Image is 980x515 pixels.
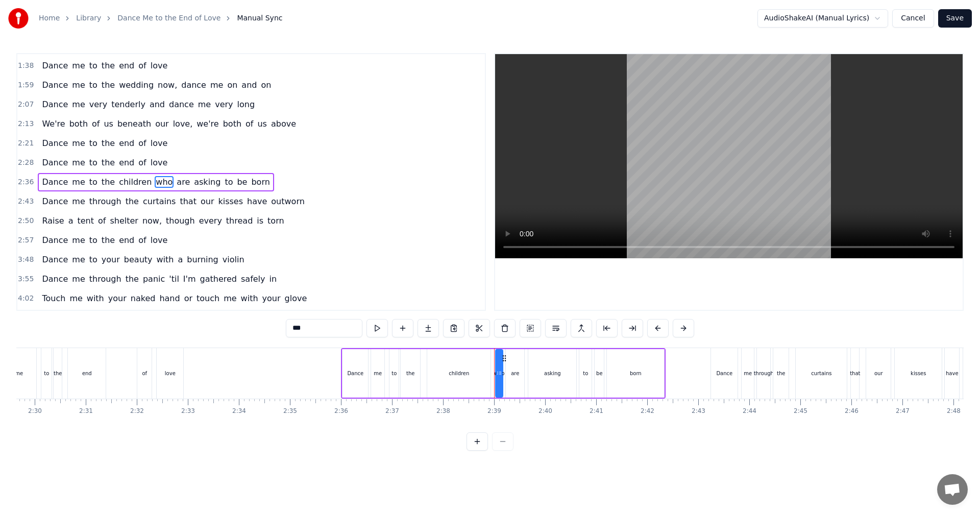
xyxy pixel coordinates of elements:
[97,215,107,227] span: of
[125,273,140,285] span: the
[79,407,93,415] div: 2:31
[385,407,399,415] div: 2:37
[195,292,220,304] span: touch
[82,370,92,377] div: end
[240,273,266,285] span: safely
[283,407,297,415] div: 2:35
[76,215,95,227] span: tent
[141,215,163,227] span: now,
[222,254,246,265] span: violin
[18,119,34,129] span: 2:13
[406,370,414,377] div: the
[123,254,154,265] span: beauty
[157,79,178,91] span: now,
[150,234,169,246] span: love
[947,407,961,415] div: 2:48
[18,255,34,265] span: 3:48
[8,8,29,29] img: youka
[68,118,89,130] span: both
[811,370,831,377] div: curtains
[391,370,397,377] div: to
[176,176,191,188] span: are
[209,79,224,91] span: me
[244,118,254,130] span: of
[130,292,157,304] span: naked
[71,234,86,246] span: me
[101,137,116,149] span: the
[88,157,99,168] span: to
[101,79,116,91] span: the
[107,292,128,304] span: your
[88,60,99,71] span: to
[284,292,308,304] span: glove
[68,292,83,304] span: me
[41,118,66,130] span: We're
[91,118,101,130] span: of
[101,254,121,265] span: your
[41,273,69,285] span: Dance
[850,370,860,377] div: that
[71,157,86,168] span: me
[41,157,69,168] span: Dance
[911,370,926,377] div: kisses
[118,60,135,71] span: end
[266,215,285,227] span: torn
[71,99,86,110] span: me
[200,195,215,207] span: our
[236,99,256,110] span: long
[261,292,282,304] span: your
[54,370,62,377] div: the
[86,292,105,304] span: with
[44,370,49,377] div: to
[101,60,116,71] span: the
[71,60,86,71] span: me
[168,273,180,285] span: 'til
[946,370,959,377] div: have
[538,407,552,415] div: 2:40
[18,235,34,246] span: 2:57
[18,80,34,90] span: 1:59
[41,195,69,207] span: Dance
[199,273,238,285] span: gathered
[18,177,34,187] span: 2:36
[224,176,234,188] span: to
[182,273,197,285] span: I'm
[896,407,910,415] div: 2:47
[142,195,177,207] span: curtains
[103,118,114,130] span: us
[845,407,859,415] div: 2:46
[179,195,198,207] span: that
[892,9,934,28] button: Cancel
[590,407,603,415] div: 2:41
[41,254,69,265] span: Dance
[168,99,195,110] span: dance
[197,99,212,110] span: me
[41,60,69,71] span: Dance
[118,79,155,91] span: wedding
[88,273,122,285] span: through
[101,157,116,168] span: the
[436,407,450,415] div: 2:38
[117,13,220,23] a: Dance Me to the End of Love
[88,234,99,246] span: to
[743,407,756,415] div: 2:44
[186,254,219,265] span: burning
[268,273,278,285] span: in
[874,370,883,377] div: our
[744,370,752,377] div: me
[150,137,169,149] span: love
[177,254,184,265] span: a
[142,273,166,285] span: panic
[716,370,732,377] div: Dance
[101,176,116,188] span: the
[449,370,469,377] div: children
[149,99,166,110] span: and
[118,137,135,149] span: end
[116,118,152,130] span: beneath
[223,292,237,304] span: me
[596,370,603,377] div: be
[195,118,219,130] span: we're
[41,215,65,227] span: Raise
[71,137,86,149] span: me
[41,79,69,91] span: Dance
